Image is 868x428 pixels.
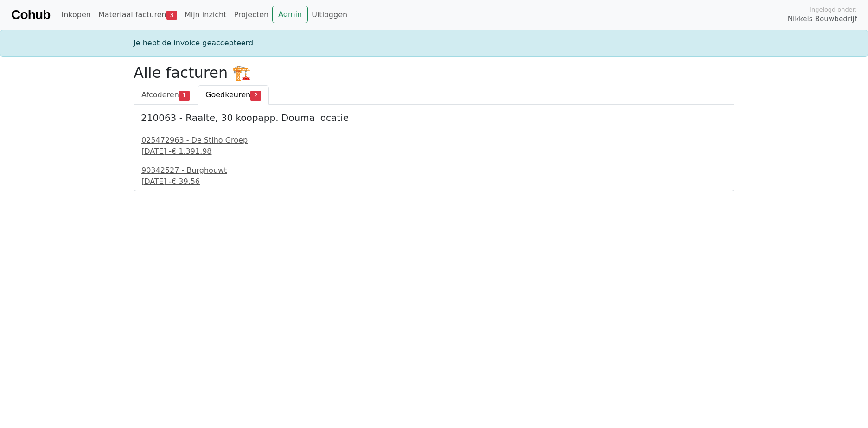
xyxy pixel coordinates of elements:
span: 2 [250,91,261,100]
div: Je hebt de invoice geaccepteerd [128,38,740,49]
span: € 1.391,98 [172,147,212,156]
a: Mijn inzicht [181,6,230,24]
span: Ingelogd onder: [810,5,857,14]
a: Goedkeuren2 [198,85,269,105]
a: Uitloggen [308,6,351,24]
span: € 39,56 [172,177,200,186]
h2: Alle facturen 🏗️ [134,64,734,82]
a: 90342527 - Burghouwt[DATE] -€ 39,56 [141,165,727,187]
span: Goedkeuren [205,90,250,99]
h5: 210063 - Raalte, 30 koopapp. Douma locatie [141,112,727,123]
a: Afcoderen1 [134,85,198,105]
div: 90342527 - Burghouwt [141,165,727,176]
div: [DATE] - [141,176,727,187]
span: 1 [179,91,190,100]
a: 025472963 - De Stiho Groep[DATE] -€ 1.391,98 [141,135,727,157]
span: Afcoderen [141,90,179,99]
span: Nikkels Bouwbedrijf [788,14,857,25]
span: 3 [166,11,177,20]
div: [DATE] - [141,146,727,157]
a: Inkopen [57,6,94,24]
div: 025472963 - De Stiho Groep [141,135,727,146]
a: Cohub [11,4,50,26]
a: Materiaal facturen3 [95,6,181,24]
a: Projecten [230,6,272,24]
a: Admin [272,6,308,23]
